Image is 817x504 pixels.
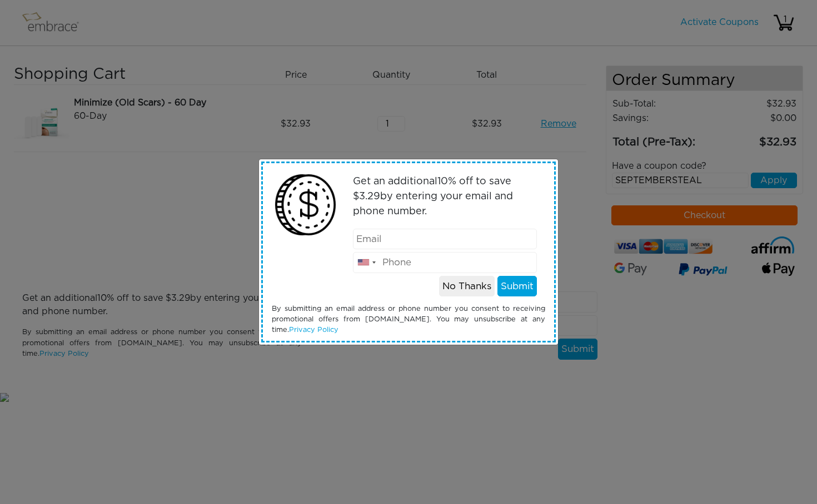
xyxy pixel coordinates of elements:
button: Submit [497,276,537,297]
span: 3.29 [359,191,380,201]
button: No Thanks [439,276,495,297]
span: 10 [437,177,448,187]
input: Email [353,229,537,250]
div: United States: +1 [353,253,379,273]
a: Privacy Policy [289,326,338,334]
p: Get an additional % off to save $ by entering your email and phone number. [353,174,537,219]
input: Phone [353,252,537,273]
img: money2.png [269,169,342,241]
div: By submitting an email address or phone number you consent to receiving promotional offers from [... [263,304,554,336]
